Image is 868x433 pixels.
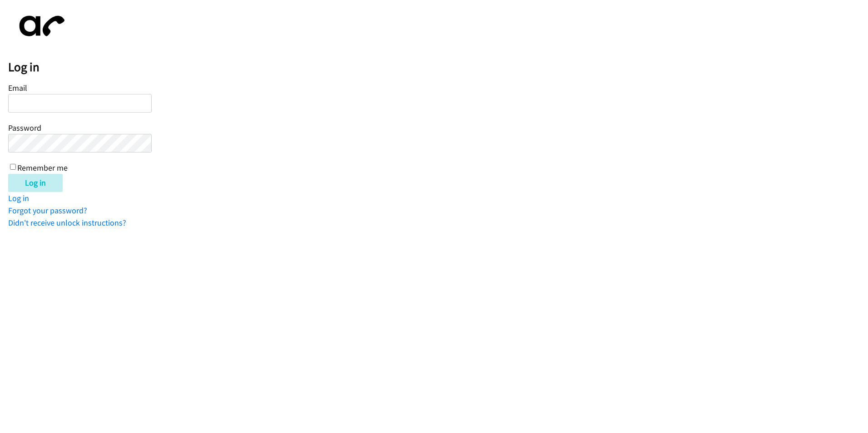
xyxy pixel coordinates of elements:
[8,174,63,192] input: Log in
[8,205,87,216] a: Forgot your password?
[8,217,126,228] a: Didn't receive unlock instructions?
[8,8,72,44] img: aphone-8a226864a2ddd6a5e75d1ebefc011f4aa8f32683c2d82f3fb0802fe031f96514.svg
[8,59,868,75] h2: Log in
[8,123,41,133] label: Password
[8,193,29,203] a: Log in
[17,162,68,173] label: Remember me
[8,83,27,93] label: Email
